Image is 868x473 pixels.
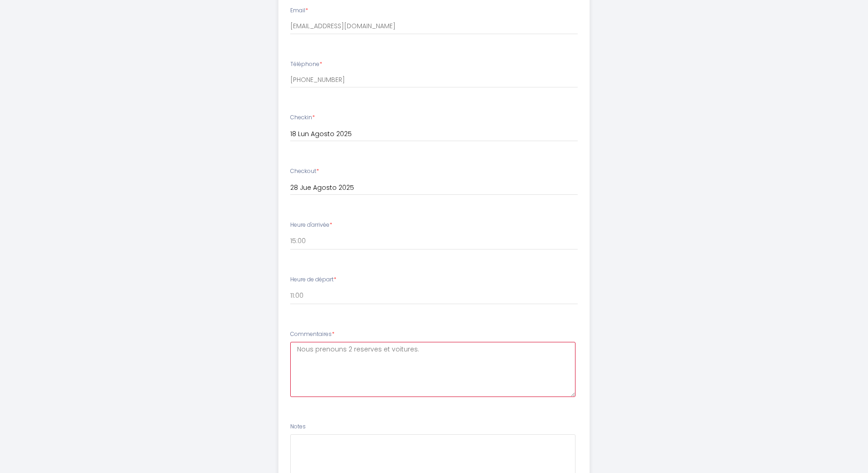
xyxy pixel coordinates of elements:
label: Checkout [290,167,319,176]
label: Téléphone [290,60,322,69]
label: Heure d'arrivée [290,221,332,229]
label: Heure de départ [290,275,336,284]
label: Email [290,6,308,15]
label: Commentaires [290,330,334,339]
label: Checkin [290,113,315,122]
label: Notes [290,422,306,431]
